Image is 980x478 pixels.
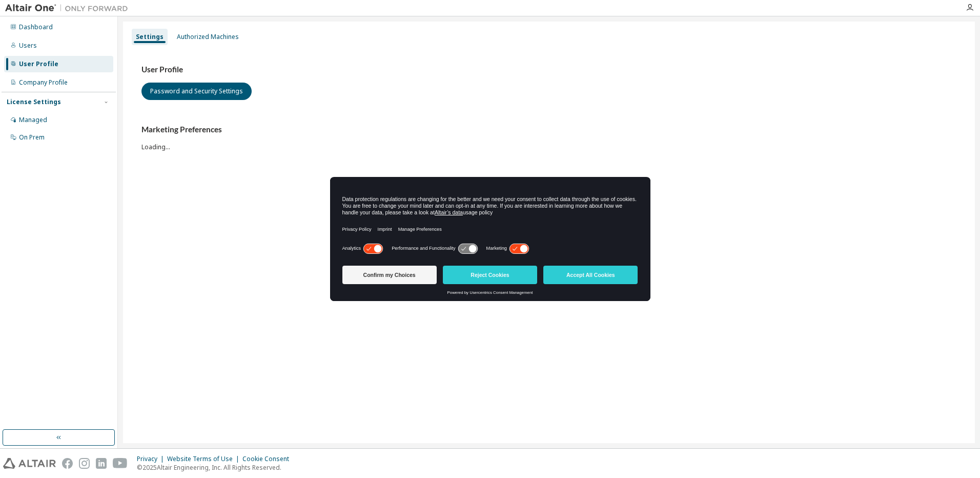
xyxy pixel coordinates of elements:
[113,458,128,469] img: youtube.svg
[96,458,107,469] img: linkedin.svg
[5,3,133,13] img: Altair One
[137,455,167,463] div: Privacy
[141,65,956,75] h3: User Profile
[19,42,37,50] div: Users
[167,455,242,463] div: Website Terms of Use
[19,133,45,142] div: On Prem
[137,463,295,472] p: © 2025 Altair Engineering, Inc. All Rights Reserved.
[7,98,61,106] div: License Settings
[19,60,58,68] div: User Profile
[62,458,73,469] img: facebook.svg
[19,116,47,124] div: Managed
[19,78,68,87] div: Company Profile
[19,23,53,31] div: Dashboard
[79,458,90,469] img: instagram.svg
[141,125,956,135] h3: Marketing Preferences
[136,33,164,41] div: Settings
[141,83,252,100] button: Password and Security Settings
[141,125,956,151] div: Loading...
[3,458,56,469] img: altair_logo.svg
[177,33,239,41] div: Authorized Machines
[242,455,295,463] div: Cookie Consent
